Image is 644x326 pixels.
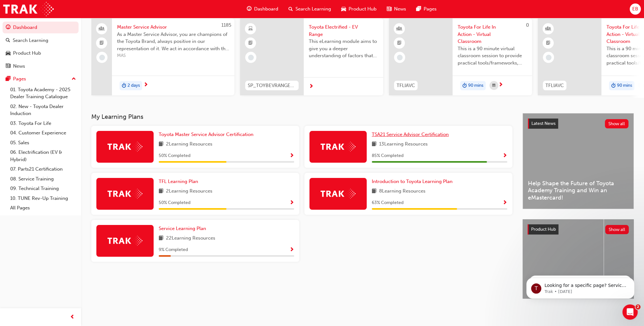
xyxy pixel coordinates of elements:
[3,73,79,85] button: Pages
[632,5,638,13] span: EB
[289,247,294,253] span: Show Progress
[424,5,437,13] span: Pages
[159,132,253,137] span: Toyota Master Service Advisor Certification
[309,84,314,90] span: next-icon
[289,200,294,206] span: Show Progress
[397,39,402,47] span: booktick-icon
[458,45,527,67] span: This is a 90 minute virtual classroom session to provide practical tools/frameworks, behaviours a...
[605,119,629,128] button: Show all
[107,236,142,246] img: Trak
[389,18,532,95] a: 0TFLIAVCToyota For Life In Action - Virtual ClassroomThis is a 90 minute virtual classroom sessio...
[289,153,294,159] span: Show Progress
[8,184,79,194] a: 09. Technical Training
[3,47,79,59] a: Product Hub
[605,225,629,234] button: Show all
[107,142,142,152] img: Trak
[379,140,428,148] span: 13 Learning Resources
[372,132,449,137] span: TSA21 Service Advisor Certification
[3,22,79,33] a: Dashboard
[8,164,79,174] a: 07. Parts21 Certification
[349,5,377,13] span: Product Hub
[8,138,79,148] a: 05. Sales
[8,194,79,203] a: 10. TUNE Rev-Up Training
[8,85,79,102] a: 01. Toyota Academy - 2025 Dealer Training Catalogue
[13,37,48,44] div: Search Learning
[159,234,163,242] span: book-icon
[289,152,294,160] button: Show Progress
[8,102,79,119] a: 02. New - Toyota Dealer Induction
[411,3,442,16] a: pages-iconPages
[498,82,503,88] span: next-icon
[372,140,377,148] span: book-icon
[159,225,209,232] a: Service Learning Plan
[546,55,551,60] span: learningRecordVerb_NONE-icon
[528,224,629,234] a: Product HubShow all
[462,82,467,90] span: duration-icon
[372,199,404,207] span: 63 % Completed
[3,20,79,73] button: DashboardSearch LearningProduct HubNews
[528,119,628,129] a: Latest NewsShow all
[159,187,163,195] span: book-icon
[379,187,426,195] span: 8 Learning Resources
[6,25,10,31] span: guage-icon
[502,200,507,206] span: Show Progress
[240,18,383,95] a: SP_TOYBEVRANGE_ELToyota Electrified - EV RangeThis eLearning module aims to give you a deeper und...
[289,199,294,207] button: Show Progress
[309,38,378,59] span: This eLearning module aims to give you a deeper understanding of factors that influence driving r...
[91,18,234,95] a: 1185Master Service AdvisorAs a Master Service Advisor, you are champions of the Toyota Brand, alw...
[8,174,79,184] a: 08. Service Training
[117,52,229,59] span: MAS
[8,128,79,138] a: 04. Customer Experience
[100,39,104,47] span: booktick-icon
[372,179,453,184] span: Introduction to Toyota Learning Plan
[166,234,215,242] span: 22 Learning Resources
[70,313,75,321] span: prev-icon
[3,2,54,16] img: Trak
[159,179,198,184] span: TFL Learning Plan
[8,203,79,213] a: All Pages
[8,119,79,128] a: 03. Toyota For Life
[394,5,406,13] span: News
[295,5,331,13] span: Search Learning
[6,76,10,82] span: pages-icon
[254,5,278,13] span: Dashboard
[100,25,104,33] span: people-icon
[91,113,512,120] h3: My Learning Plans
[309,24,378,38] span: Toyota Electrified - EV Range
[159,246,188,254] span: 9 % Completed
[523,113,634,209] a: Latest NewsShow allHelp Shape the Future of Toyota Academy Training and Win an eMastercard!
[523,219,604,299] a: 4x4 and Towing
[283,3,336,16] a: search-iconSearch Learning
[6,64,10,69] span: news-icon
[545,82,564,89] span: TFLIAVC
[159,178,201,185] a: TFL Learning Plan
[502,152,507,160] button: Show Progress
[159,152,190,160] span: 50 % Completed
[397,82,415,89] span: TFLIAVC
[289,246,294,254] button: Show Progress
[611,82,616,90] span: duration-icon
[321,142,356,152] img: Trak
[3,35,79,46] a: Search Learning
[372,187,377,195] span: book-icon
[531,121,556,126] span: Latest News
[416,5,421,13] span: pages-icon
[117,31,229,52] span: As a Master Service Advisor, you are champions of the Toyota Brand, always positive in our repres...
[630,3,641,15] button: EB
[166,187,212,195] span: 2 Learning Resources
[531,227,556,232] span: Product Hub
[122,82,126,90] span: duration-icon
[159,131,256,138] a: Toyota Master Service Advisor Certification
[387,5,391,13] span: news-icon
[517,264,644,309] iframe: Intercom notifications message
[468,82,483,89] span: 90 mins
[635,304,641,309] span: 2
[492,82,495,90] span: calendar-icon
[13,75,26,83] div: Pages
[528,180,628,201] span: Help Shape the Future of Toyota Academy Training and Win an eMastercard!
[107,189,142,199] img: Trak
[3,60,79,72] a: News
